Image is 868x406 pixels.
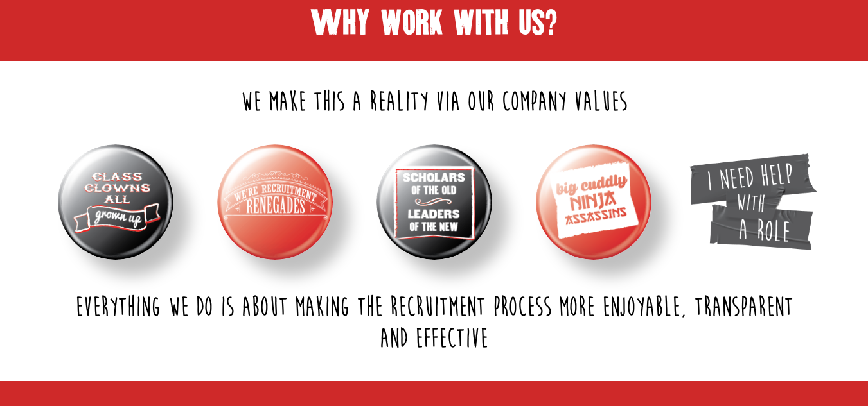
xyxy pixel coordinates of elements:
[689,153,817,251] img: I Need Help with a role
[536,144,651,260] img: Cuddly-Ninja-badge.png
[217,144,333,260] img: Recruitment-Renegades-badge.png
[39,292,829,355] h2: Everything we do is about making the recruitment process more enjoyable, transparent and effective
[36,3,833,42] h1: Why work with us?
[39,87,829,119] h2: We make this a reality via our company values
[376,144,492,260] img: Scholars-of-the-old-badge.png
[58,144,173,260] img: Class-Clowns-badge.png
